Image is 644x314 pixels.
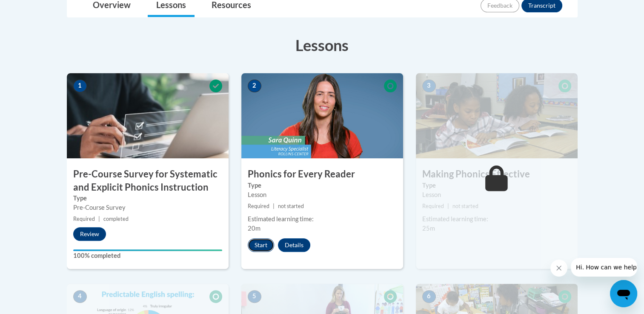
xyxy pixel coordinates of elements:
iframe: Message from company [571,258,637,277]
span: 5 [248,290,261,303]
span: not started [278,203,304,209]
label: Type [73,194,222,203]
label: Type [248,181,397,190]
label: 100% completed [73,251,222,260]
h3: Making Phonics Effective [416,168,578,181]
img: Course Image [416,73,578,158]
button: Review [73,227,106,241]
span: 25m [422,225,435,232]
img: Course Image [67,73,229,158]
iframe: Close message [550,260,567,277]
div: Estimated learning time: [422,214,571,224]
span: not started [452,203,478,209]
span: completed [103,216,129,222]
iframe: Button to launch messaging window [610,280,637,307]
span: 6 [422,290,436,303]
span: 4 [73,290,87,303]
img: Course Image [241,73,403,158]
span: 1 [73,80,87,92]
span: Required [248,203,269,209]
div: Pre-Course Survey [73,203,222,212]
span: | [447,203,449,209]
h3: Phonics for Every Reader [241,168,403,181]
label: Type [422,181,571,190]
span: | [273,203,275,209]
span: Required [422,203,444,209]
span: 2 [248,80,261,92]
div: Lesson [248,190,397,200]
span: | [98,216,100,222]
button: Start [248,238,274,252]
div: Lesson [422,190,571,200]
div: Estimated learning time: [248,214,397,224]
span: 20m [248,225,260,232]
h3: Pre-Course Survey for Systematic and Explicit Phonics Instruction [67,168,229,194]
h3: Lessons [67,34,578,56]
div: Your progress [73,249,222,251]
span: Hi. How can we help? [5,6,69,13]
button: Details [278,238,310,252]
span: 3 [422,80,436,92]
span: Required [73,216,95,222]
